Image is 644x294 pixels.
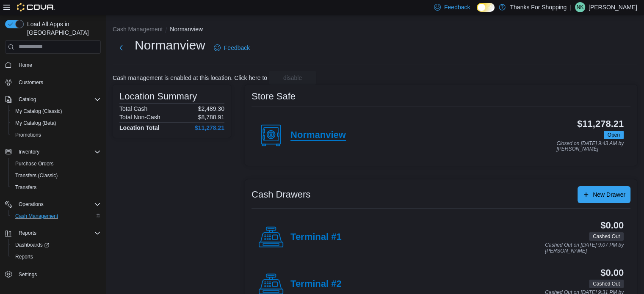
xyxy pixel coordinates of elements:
a: Feedback [210,39,253,56]
span: Customers [15,77,101,88]
span: Dashboards [12,240,101,250]
p: | [570,2,572,12]
span: Transfers (Classic) [12,170,101,181]
span: Reports [15,228,101,238]
span: Load All Apps in [GEOGRAPHIC_DATA] [24,20,101,37]
span: NK [577,2,584,12]
p: Closed on [DATE] 9:43 AM by [PERSON_NAME] [556,141,624,152]
button: My Catalog (Beta) [8,117,104,129]
img: Cova [17,3,55,11]
button: My Catalog (Classic) [8,105,104,117]
span: Settings [15,269,101,279]
a: Customers [15,77,47,88]
span: My Catalog (Classic) [15,108,62,115]
button: disable [269,71,316,85]
span: Cashed Out [589,280,624,288]
button: Catalog [2,93,104,105]
span: Reports [19,230,36,236]
button: Operations [15,199,47,209]
p: $2,489.30 [198,105,224,112]
h6: Total Non-Cash [119,114,160,121]
a: Cash Management [12,211,61,221]
button: Transfers (Classic) [8,170,104,181]
a: Dashboards [12,240,53,250]
span: Purchase Orders [12,159,101,169]
a: Transfers (Classic) [12,170,61,181]
a: Transfers [12,182,40,192]
span: Settings [19,271,37,278]
span: Promotions [12,130,101,140]
p: Thanks For Shopping [510,2,567,12]
span: Catalog [19,96,36,103]
button: Transfers [8,181,104,193]
h1: Normanview [135,37,205,54]
span: Open [604,131,624,139]
h3: $11,278.21 [577,119,624,129]
button: Reports [2,227,104,239]
span: Operations [19,201,44,208]
span: Open [608,131,620,139]
span: Home [19,62,32,69]
span: Catalog [15,94,101,104]
h4: Location Total [119,124,160,131]
span: Operations [15,199,101,209]
h3: Store Safe [252,91,296,102]
span: Cash Management [15,213,58,220]
button: Cash Management [113,26,163,33]
span: Cashed Out [593,233,620,240]
span: Feedback [444,3,470,11]
button: Cash Management [8,210,104,222]
button: Normanview [170,26,203,33]
a: Settings [15,269,40,280]
div: Nick Kelly [575,2,585,12]
p: Cash management is enabled at this location. Click here to [113,74,267,81]
span: Dashboards [15,242,49,248]
h3: $0.00 [600,268,624,278]
button: Customers [2,76,104,88]
span: Cashed Out [589,232,624,241]
span: Dark Mode [477,12,477,12]
h4: Terminal #2 [290,279,342,290]
h3: $0.00 [600,220,624,231]
span: Cash Management [12,211,101,221]
span: Home [15,60,101,70]
nav: An example of EuiBreadcrumbs [113,25,637,35]
button: Reports [8,251,104,263]
button: Inventory [2,146,104,158]
span: My Catalog (Classic) [12,106,101,116]
h6: Total Cash [119,105,147,112]
span: Inventory [15,147,101,157]
button: Promotions [8,129,104,141]
span: Customers [19,79,43,86]
a: My Catalog (Beta) [12,118,60,128]
button: Home [2,59,104,71]
span: Feedback [224,44,250,52]
h3: Location Summary [119,91,197,102]
button: Settings [2,268,104,280]
a: Home [15,60,36,70]
a: My Catalog (Classic) [12,106,66,116]
h3: Cash Drawers [252,190,310,200]
span: Transfers [15,184,36,191]
span: My Catalog (Beta) [12,118,101,128]
span: Transfers (Classic) [15,172,58,179]
span: Purchase Orders [15,160,54,167]
a: Dashboards [8,239,104,251]
span: Cashed Out [593,280,620,288]
span: Reports [12,252,101,262]
a: Promotions [12,130,44,140]
h4: Terminal #1 [290,232,342,243]
a: Purchase Orders [12,159,57,169]
span: Promotions [15,132,41,138]
button: Reports [15,228,40,238]
span: Transfers [12,182,101,192]
button: Next [113,39,130,56]
p: [PERSON_NAME] [589,2,637,12]
h4: Normanview [290,130,346,141]
a: Reports [12,252,36,262]
span: Reports [15,253,33,260]
h4: $11,278.21 [195,124,224,131]
p: $8,788.91 [198,114,224,121]
button: Catalog [15,94,39,104]
span: My Catalog (Beta) [15,120,56,126]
